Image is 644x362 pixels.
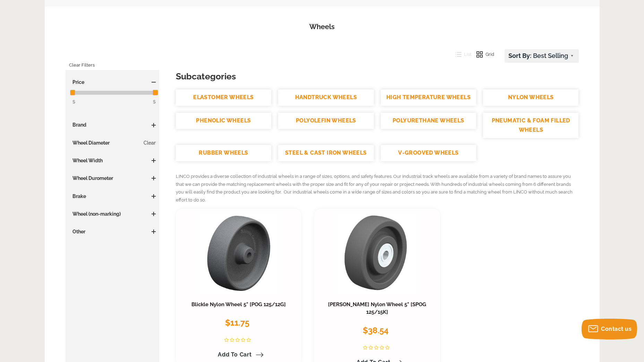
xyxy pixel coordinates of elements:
[69,193,156,200] h3: Brake
[176,173,579,204] p: LINCO provides a diverse collection of industrial wheels in a range of sizes, options, and safety...
[69,210,156,217] h3: Wheel (non-marking)
[153,98,156,106] span: $
[144,139,156,146] a: Clear
[69,228,156,235] h3: Other
[381,113,476,129] a: POLYURETHANE WHEELS
[191,301,286,308] a: Blickle Nylon Wheel 5" [POG 125/12G]
[176,113,271,129] a: PHENOLIC WHEELS
[69,121,156,128] h3: Brand
[381,145,476,161] a: V-GROOVED WHEELS
[601,326,632,332] span: Contact us
[69,139,156,146] h3: Wheel Diameter
[176,89,271,106] a: ELASTOMER WHEELS
[363,325,389,335] span: $38.54
[176,70,579,83] h3: Subcategories
[72,99,75,104] span: $
[450,49,472,60] button: List
[278,89,373,106] a: HANDTRUCK WHEELS
[218,351,252,358] span: Add to Cart
[278,113,373,129] a: POLYOLEFIN WHEELS
[328,301,426,315] a: [PERSON_NAME] Nylon Wheel 5" [SPOG 125/15K]
[69,157,156,164] h3: Wheel Width
[483,113,578,138] a: PNEUMATIC & FOAM FILLED WHEELS
[214,349,264,361] a: Add to Cart
[225,318,249,328] span: $11.75
[69,60,95,71] a: Clear Filters
[278,145,373,161] a: STEEL & CAST IRON WHEELS
[582,319,637,339] button: Contact us
[471,49,494,60] button: Grid
[69,175,156,182] h3: Wheel Durometer
[381,89,476,106] a: HIGH TEMPERATURE WHEELS
[69,79,156,86] h3: Price
[55,22,589,32] h1: Wheels
[483,89,578,106] a: NYLON WHEELS
[176,145,271,161] a: RUBBER WHEELS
